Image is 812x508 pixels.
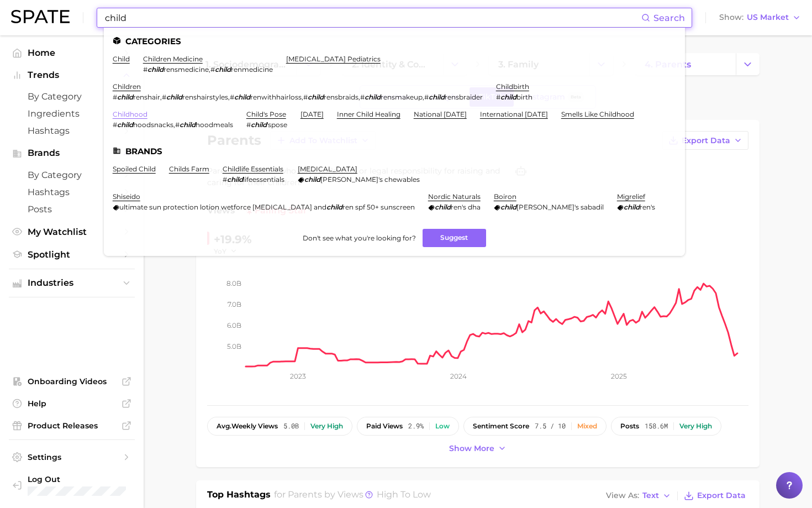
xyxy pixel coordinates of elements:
span: Trends [28,70,116,80]
button: sentiment score7.5 / 10Mixed [463,417,607,436]
tspan: 8.0b [226,279,241,287]
span: ren's [640,203,655,211]
em: child [166,93,182,101]
span: Industries [28,278,116,288]
span: Ingredients [28,108,116,119]
a: children medicine [143,55,203,63]
button: Suggest [423,229,486,247]
a: Help [9,395,135,412]
span: renmedicine [231,65,273,74]
span: Show more [449,444,494,453]
span: weekly views [217,422,278,430]
a: nordic naturals [428,192,481,201]
span: # [113,93,117,101]
button: Change Category [736,53,760,75]
span: Text [642,493,659,499]
span: # [424,93,429,101]
span: high to low [377,489,431,500]
div: Mixed [577,422,597,430]
span: Export Data [697,491,746,500]
span: ren's dha [451,203,481,211]
a: Home [9,44,135,61]
a: Settings [9,449,135,465]
a: international [DATE] [480,110,548,118]
a: 4. parents [635,53,736,75]
button: Export Data [662,131,748,150]
a: migrelief [617,192,645,201]
a: boiron [494,192,516,201]
span: parents [288,489,322,500]
span: 2.9% [408,422,424,430]
span: by Category [28,91,116,102]
div: , , , , , [113,93,483,101]
span: View As [606,493,639,499]
em: child [304,175,320,184]
span: [PERSON_NAME]'s sabadil [516,203,604,211]
span: Onboarding Videos [28,376,116,386]
a: childbirth [496,82,529,91]
span: # [246,121,251,129]
em: child [234,93,250,101]
button: Export Data [681,488,748,504]
span: # [230,93,234,101]
span: Product Releases [28,421,116,431]
span: rensmedicine [164,65,209,74]
span: US Market [747,14,789,20]
img: SPATE [11,10,70,23]
em: child [326,203,342,211]
a: Onboarding Videos [9,373,135,390]
a: by Category [9,88,135,105]
tspan: 5.0b [227,342,241,350]
em: child [147,65,164,74]
span: Home [28,48,116,58]
span: paid views [366,422,403,430]
span: renshairstyles [182,93,228,101]
span: Posts [28,204,116,214]
span: Brands [28,148,116,158]
span: ultimate sun protection lotion wetforce [MEDICAL_DATA] and [119,203,326,211]
span: # [143,65,147,74]
a: child's pose [246,110,286,118]
em: child [180,121,196,129]
div: Very high [310,422,343,430]
a: childhood [113,110,147,118]
span: Help [28,399,116,409]
em: child [435,203,451,211]
button: Industries [9,275,135,291]
a: Hashtags [9,122,135,139]
abbr: average [217,422,231,430]
span: # [303,93,308,101]
a: Log out. Currently logged in with e-mail rsmall@hunterpr.com. [9,471,135,499]
span: # [175,121,180,129]
button: Brands [9,145,135,161]
a: childs farm [169,165,209,173]
span: 5.0b [283,422,299,430]
span: Settings [28,452,116,462]
span: Export Data [682,136,730,145]
h2: for by Views [274,488,431,504]
button: posts158.6mVery high [611,417,721,436]
button: View AsText [603,489,674,503]
a: shiseido [113,192,140,201]
tspan: 2023 [290,372,306,380]
tspan: 7.0b [228,300,241,308]
a: Ingredients [9,105,135,122]
a: Hashtags [9,184,135,201]
em: child [500,203,516,211]
button: paid views2.9%Low [357,417,459,436]
a: national [DATE] [414,110,467,118]
a: [DATE] [300,110,324,118]
a: inner child healing [337,110,400,118]
input: Search here for a brand, industry, or ingredient [104,8,641,27]
div: Very high [679,422,712,430]
a: Spotlight [9,246,135,263]
button: Show more [446,441,509,456]
span: birth [516,93,532,101]
span: rensbraids [324,93,358,101]
button: ShowUS Market [716,11,804,25]
em: child [365,93,381,101]
a: [MEDICAL_DATA] [298,165,357,173]
span: renshair [133,93,160,101]
li: Brands [113,146,676,156]
em: child [117,121,133,129]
